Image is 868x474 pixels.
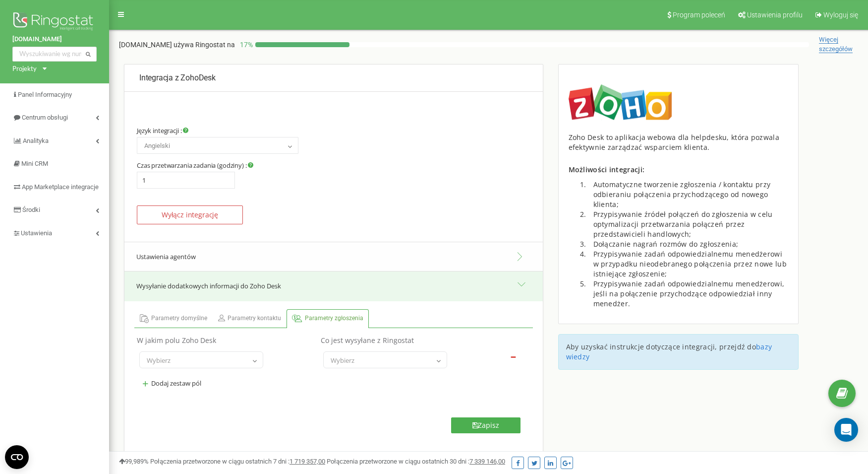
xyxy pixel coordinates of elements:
div: Zoho Desk to aplikacja webowa dla helpdesku, która pozwala efektywnie zarządzać wsparciem klienta. [569,133,788,152]
input: Wyszukiwanie wg numeru [12,47,97,62]
span: Parametry kontaktu [228,314,281,323]
li: Automatyczne tworzenie zgłoszenia / kontaktu przy odbieraniu połączenia przychodzącego od nowego ... [588,180,788,209]
button: +Dodaj zestaw pól [139,375,204,392]
span: + [142,376,149,391]
span: Środki [22,206,40,213]
button: - [507,354,520,355]
span: Mini CRM [21,160,48,167]
span: Panel Informacyjny [18,91,72,98]
span: Wyloguj się [823,11,858,19]
li: Dołączanie nagrań rozmów do zgłoszenia; [588,239,788,249]
li: Przypisywanie źródeł połączeń do zgłoszenia w celu optymalizacji przetwarzania połączeń przez prz... [588,209,788,239]
span: Parametry zgłoszenia [305,314,363,323]
span: Wybierz [147,356,171,365]
span: Wybierz [331,356,354,365]
span: Analityka [23,137,49,144]
li: Przypisywanie zadań odpowiedzialnemu menedżerowi, jeśli na połączenie przychodzące odpowiedział i... [588,279,788,309]
button: Open CMP widget [5,445,29,469]
div: Projekty [12,64,37,73]
p: 17 % [235,40,255,50]
a: bazy wiedzy [566,342,772,361]
span: Ustawienia profilu [747,11,803,19]
p: [DOMAIN_NAME] [119,40,235,50]
img: image [569,84,672,120]
div: Open Intercom Messenger [834,418,858,442]
li: Przypisywanie zadań odpowiedzialnemu menedżerowi w przypadku nieodebranego połączenia przez nowe ... [588,249,788,279]
p: Aby uzyskać instrukcje dotyczące integracji, przejdź do [566,342,791,362]
button: Ustawienia agentów [124,242,543,272]
span: używa Ringostat na [174,41,235,49]
p: Możliwości integracji: [569,165,788,175]
u: 7 339 146,00 [469,458,505,465]
a: Parametry zgłoszenia [287,310,368,327]
span: App Marketplace integracje [22,183,99,191]
span: Angielski [140,139,295,153]
span: Angielski [137,137,298,154]
u: 1 719 357,00 [289,458,325,465]
span: Centrum obsługi [22,114,68,121]
th: W jakim polu Zoho Desk [134,333,318,348]
label: Język integracji : [137,127,188,135]
button: Wyłącz integrację [137,205,243,224]
span: Ustawienia [21,229,52,237]
span: Parametry domyślne [151,314,207,323]
span: Połączenia przetworzone w ciągu ostatnich 30 dni : [327,458,505,465]
p: Integracja z ZohoDesk [139,72,528,84]
button: Zapisz [451,417,521,433]
span: Połączenia przetworzone w ciągu ostatnich 7 dni : [150,458,325,465]
a: Parametry domyślne [135,310,212,328]
th: Co jest wysyłane z Ringostat [318,333,502,348]
label: Czas przetwarzania zadania (godziny) : [137,161,253,169]
span: 99,989% [119,458,149,465]
img: Ringostat logo [12,10,97,35]
a: [DOMAIN_NAME] [12,35,97,44]
a: Parametry kontaktu [213,310,286,327]
button: Wysyłanie dodatkowych informacji do Zoho Desk [124,271,543,301]
span: Program poleceń [673,11,725,19]
span: Więcej szczegółów [819,36,853,53]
